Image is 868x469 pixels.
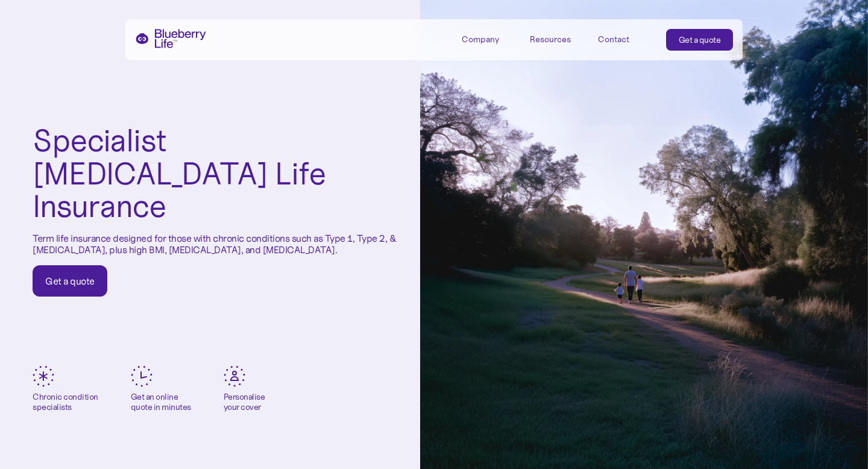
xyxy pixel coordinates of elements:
p: Term life insurance designed for those with chronic conditions such as Type 1, Type 2, & [MEDICAL... [33,233,401,256]
div: Get a quote [45,275,95,287]
div: Chronic condition specialists [33,392,98,412]
a: Contact [598,29,652,49]
h1: Specialist [MEDICAL_DATA] Life Insurance [33,124,401,223]
div: Resources [530,29,584,49]
div: Resources [530,34,571,45]
div: Personalise your cover [224,392,265,412]
div: Get a quote [679,34,721,46]
div: Get an online quote in minutes [131,392,191,412]
div: Company [462,34,499,45]
a: home [135,29,206,48]
a: Get a quote [666,29,734,51]
div: Company [462,29,516,49]
a: Get a quote [33,265,107,297]
div: Contact [598,34,629,45]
